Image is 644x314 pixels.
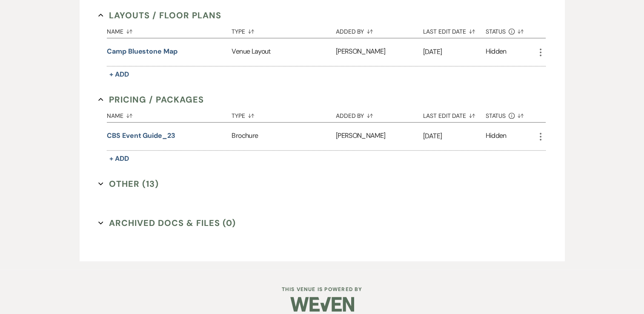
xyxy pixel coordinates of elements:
button: Other (13) [98,177,159,190]
p: [DATE] [423,131,486,142]
button: Layouts / Floor Plans [98,9,221,22]
button: + Add [107,69,132,80]
button: Added By [336,22,423,38]
button: Archived Docs & Files (0) [98,217,236,229]
button: + Add [107,153,132,165]
button: Last Edit Date [423,106,486,122]
span: Status [486,113,506,119]
button: Pricing / Packages [98,93,204,106]
div: Hidden [486,131,507,142]
div: Brochure [232,123,335,150]
div: Hidden [486,46,507,58]
button: Type [232,106,335,122]
div: Venue Layout [232,38,335,66]
button: Last Edit Date [423,22,486,38]
button: Name [107,106,232,122]
button: Status [486,106,535,122]
div: [PERSON_NAME] [336,123,423,150]
button: Added By [336,106,423,122]
span: + Add [109,154,129,163]
p: [DATE] [423,46,486,57]
div: [PERSON_NAME] [336,38,423,66]
button: Name [107,22,232,38]
span: Status [486,29,506,34]
button: Type [232,22,335,38]
button: CBS Event Guide_23 [107,131,175,141]
button: Camp Bluestone Map [107,46,177,57]
button: Status [486,22,535,38]
span: + Add [109,70,129,79]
